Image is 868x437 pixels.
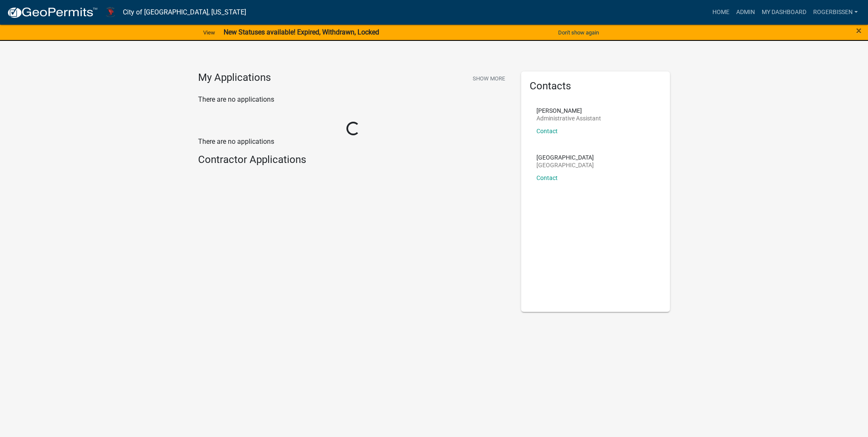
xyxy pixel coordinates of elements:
button: Close [856,26,862,36]
a: RogerBissen [810,4,861,20]
button: Don't show again [555,26,602,40]
p: There are no applications [198,137,508,147]
strong: New Statuses available! Expired, Withdrawn, Locked [224,28,379,36]
h5: Contacts [530,80,661,92]
h4: My Applications [198,71,271,84]
span: × [856,25,862,37]
wm-workflow-list-section: Contractor Applications [198,154,508,169]
img: City of Harlan, Iowa [105,6,116,18]
p: [GEOGRAPHIC_DATA] [536,154,594,160]
a: Admin [733,4,758,20]
a: My Dashboard [758,4,810,20]
p: [GEOGRAPHIC_DATA] [536,162,594,168]
a: Home [709,4,733,20]
a: View [200,26,218,40]
p: Administrative Assistant [536,115,601,121]
a: Contact [536,128,558,134]
p: [PERSON_NAME] [536,108,601,114]
button: Show More [469,71,508,86]
p: There are no applications [198,94,508,105]
a: Contact [536,174,558,181]
h4: Contractor Applications [198,154,508,166]
a: City of [GEOGRAPHIC_DATA], [US_STATE] [123,5,246,20]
